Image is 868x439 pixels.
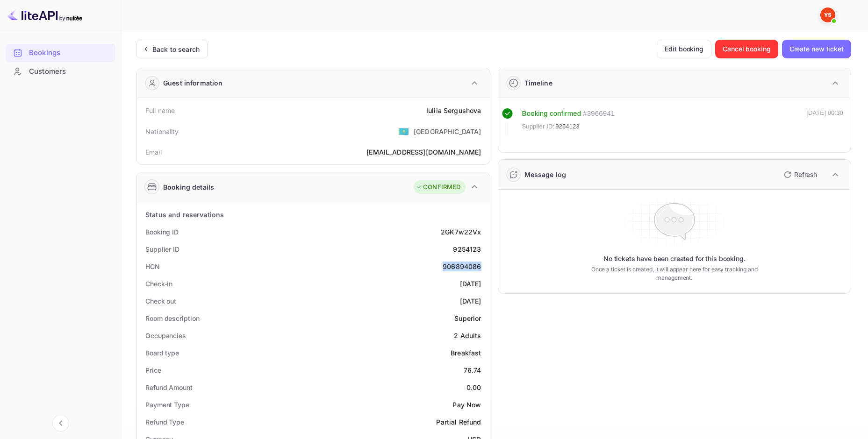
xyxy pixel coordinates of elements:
[436,417,481,427] div: Partial Refund
[416,183,460,192] div: CONFIRMED
[464,365,481,375] div: 76.74
[806,108,843,135] div: [DATE] 00:30
[145,313,199,323] div: Room description
[6,63,115,80] a: Customers
[163,78,223,88] div: Guest information
[145,331,186,340] div: Occupancies
[145,348,179,358] div: Board type
[452,400,481,410] div: Pay Now
[441,227,481,237] div: 2GK7w22Vx
[29,48,111,58] div: Bookings
[522,108,581,119] div: Booking confirmed
[453,244,481,254] div: 9254123
[782,40,851,58] button: Create new ticket
[583,108,615,119] div: # 3966941
[145,244,179,254] div: Supplier ID
[454,331,481,340] div: 2 Adults
[778,167,821,182] button: Refresh
[7,7,82,22] img: LiteAPI logo
[524,78,552,88] div: Timeline
[145,127,179,136] div: Nationality
[152,44,200,54] div: Back to search
[145,365,161,375] div: Price
[460,296,481,306] div: [DATE]
[657,40,711,58] button: Edit booking
[451,348,481,358] div: Breakfast
[145,106,175,115] div: Full name
[145,262,160,271] div: HCN
[443,262,481,271] div: 906894086
[145,400,189,410] div: Payment Type
[52,415,69,432] button: Collapse navigation
[398,123,409,140] span: United States
[6,44,115,62] div: Bookings
[145,417,184,427] div: Refund Type
[715,40,778,58] button: Cancel booking
[794,170,817,179] p: Refresh
[145,227,179,237] div: Booking ID
[522,122,555,131] span: Supplier ID:
[580,265,769,282] p: Once a ticket is created, it will appear here for easy tracking and management.
[524,170,567,179] div: Message log
[145,296,176,306] div: Check out
[366,147,481,157] div: [EMAIL_ADDRESS][DOMAIN_NAME]
[426,106,481,115] div: Iuliia Sergushova
[466,382,481,392] div: 0.00
[414,127,481,136] div: [GEOGRAPHIC_DATA]
[29,66,111,77] div: Customers
[6,63,115,81] div: Customers
[145,147,162,157] div: Email
[6,44,115,61] a: Bookings
[163,182,214,192] div: Booking details
[603,254,746,263] p: No tickets have been created for this booking.
[460,279,481,289] div: [DATE]
[454,313,481,323] div: Superior
[820,7,835,22] img: Yandex Support
[555,122,580,131] span: 9254123
[145,210,224,219] div: Status and reservations
[145,279,172,289] div: Check-in
[145,382,193,392] div: Refund Amount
